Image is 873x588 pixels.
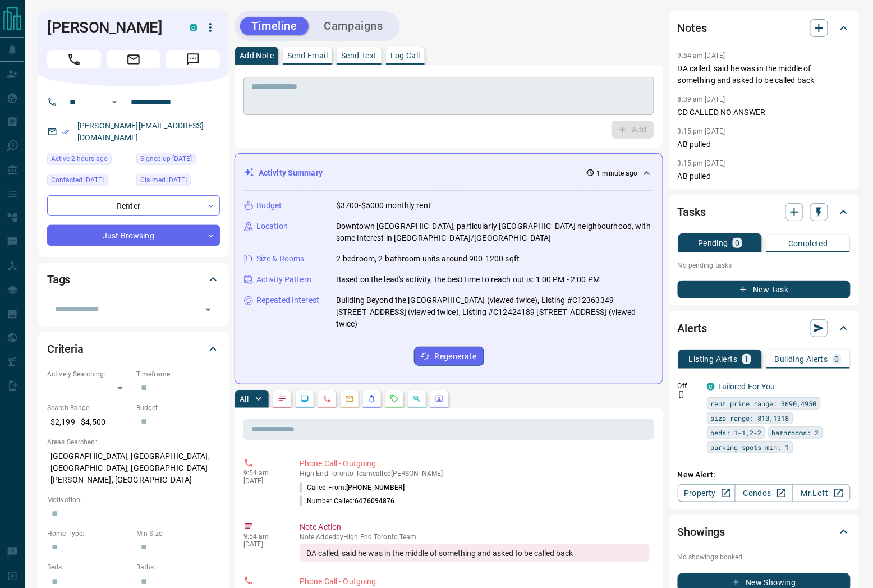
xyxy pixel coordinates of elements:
span: Contacted [DATE] [51,174,104,186]
p: 9:54 am [DATE] [678,52,725,59]
p: [GEOGRAPHIC_DATA], [GEOGRAPHIC_DATA], [GEOGRAPHIC_DATA], [GEOGRAPHIC_DATA][PERSON_NAME], [GEOGRAP... [47,447,220,489]
a: Condos [735,484,793,502]
p: Number Called: [300,496,395,506]
svg: Email Verified [62,128,70,136]
svg: Notes [278,394,287,403]
p: Note Action [300,521,650,533]
button: Open [200,302,216,318]
p: Beds: [47,562,131,572]
svg: Push Notification Only [678,391,686,399]
p: 8:39 am [DATE] [678,95,725,103]
svg: Calls [323,394,332,403]
span: Message [166,50,220,68]
p: 0 [735,239,739,247]
p: Add Note [240,52,274,59]
svg: Opportunities [412,394,421,403]
button: Open [108,95,121,109]
p: [DATE] [243,477,283,485]
p: High End Toronto Team called [PERSON_NAME] [300,470,650,477]
p: CD CALLED NO ANSWER [678,107,851,118]
p: Listing Alerts [689,355,738,363]
div: Activity Summary1 minute ago [244,163,654,183]
div: Criteria [47,336,220,362]
p: 3:15 pm [DATE] [678,127,725,135]
svg: Emails [345,394,354,403]
span: Signed up [DATE] [140,153,192,164]
p: New Alert: [678,469,851,481]
p: Min Size: [136,529,220,539]
div: Showings [678,518,851,545]
p: [DATE] [243,540,283,548]
p: AB pulled [678,171,851,182]
p: Budget: [136,403,220,413]
p: Repeated Interest [256,295,319,306]
p: Areas Searched: [47,437,220,447]
div: Tue Oct 07 2025 [136,153,220,168]
p: No pending tasks [678,257,851,274]
svg: Lead Browsing Activity [300,394,309,403]
a: Tailored For You [718,382,775,391]
p: $3700-$5000 monthly rent [336,200,431,212]
p: Called From: [300,483,405,493]
p: 3:15 pm [DATE] [678,159,725,167]
a: Property [678,484,736,502]
svg: Agent Actions [435,394,444,403]
p: Activity Pattern [256,274,311,286]
p: 1 [745,355,749,363]
p: 9:54 am [243,532,283,540]
p: Motivation: [47,495,220,505]
button: Campaigns [313,17,394,35]
div: Tags [47,266,220,293]
p: Phone Call - Outgoing [300,458,650,470]
p: 2-bedroom, 2-bathroom units around 900-1200 sqft [336,253,520,265]
div: Alerts [678,315,851,342]
h2: Tasks [678,203,706,221]
p: Off [678,381,700,391]
div: condos.ca [190,24,197,31]
p: Size & Rooms [256,253,305,265]
p: Actively Searching: [47,369,131,379]
p: No showings booked [678,552,851,562]
p: Budget [256,200,282,212]
span: Email [107,50,160,68]
h2: Alerts [678,319,707,337]
p: Building Beyond the [GEOGRAPHIC_DATA] (viewed twice), Listing #C12363349 [STREET_ADDRESS] (viewed... [336,295,654,330]
div: Fri Oct 10 2025 [47,174,131,190]
span: Active 2 hours ago [51,153,108,164]
p: Home Type: [47,529,131,539]
span: [PHONE_NUMBER] [346,484,405,491]
h2: Showings [678,523,725,541]
p: Search Range: [47,403,131,413]
span: rent price range: 3690,4950 [711,398,817,409]
span: parking spots min: 1 [711,442,789,453]
span: 6476094876 [355,497,395,505]
div: Renter [47,195,220,216]
svg: Requests [390,394,399,403]
svg: Listing Alerts [367,394,376,403]
div: Notes [678,15,851,42]
p: Timeframe: [136,369,220,379]
div: Tue Oct 07 2025 [136,174,220,190]
button: New Task [678,281,851,298]
p: Based on the lead's activity, the best time to reach out is: 1:00 PM - 2:00 PM [336,274,600,286]
span: beds: 1-1,2-2 [711,427,762,438]
p: Pending [698,239,728,247]
div: condos.ca [707,383,715,391]
p: Send Text [341,52,377,59]
h2: Tags [47,270,70,288]
div: DA called, said he was in the middle of something and asked to be called back [300,544,650,562]
p: 1 minute ago [597,168,638,178]
span: size range: 810,1318 [711,412,789,424]
a: Mr.Loft [793,484,851,502]
p: AB pulled [678,139,851,150]
div: Tue Oct 14 2025 [47,153,131,168]
h2: Criteria [47,340,84,358]
span: bathrooms: 2 [772,427,819,438]
button: Timeline [240,17,309,35]
p: Send Email [287,52,328,59]
p: Baths: [136,562,220,572]
p: $2,199 - $4,500 [47,413,131,431]
div: Just Browsing [47,225,220,246]
p: Activity Summary [259,167,323,179]
p: 9:54 am [243,469,283,477]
